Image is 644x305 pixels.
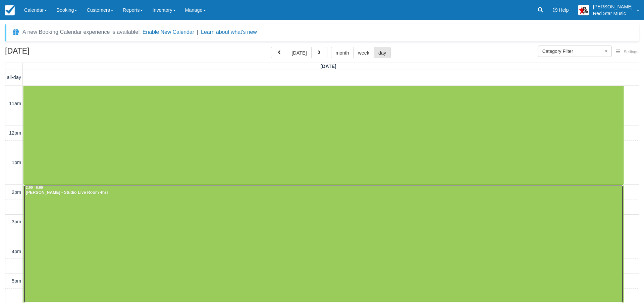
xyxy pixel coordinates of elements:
span: 5pm [12,278,21,284]
button: Settings [612,47,642,57]
span: 3pm [12,219,21,224]
div: [PERSON_NAME] - Studio Live Room 4hrs [25,190,622,196]
p: Red Star Music [593,10,633,17]
button: Enable New Calendar [143,29,194,35]
span: 1pm [12,160,21,165]
p: [PERSON_NAME] [593,3,633,10]
span: 2pm [12,189,21,195]
span: 2:00 - 6:00 [26,186,43,189]
span: 12pm [9,130,21,136]
div: A new Booking Calendar experience is available! [22,28,140,36]
i: Help [553,8,557,12]
img: A2 [578,5,589,15]
img: checkfront-main-nav-mini-logo.png [5,5,15,15]
a: 2:00 - 6:00[PERSON_NAME] - Studio Live Room 4hrs [23,185,624,303]
span: 11am [9,101,21,106]
span: 4pm [12,249,21,254]
span: [DATE] [320,64,336,69]
a: Learn about what's new [201,29,257,35]
button: week [353,47,374,58]
span: Category Filter [542,48,603,55]
span: all-day [7,75,21,80]
button: day [374,47,391,58]
span: | [197,29,198,35]
button: Category Filter [538,46,612,57]
button: month [331,47,354,58]
button: [DATE] [287,47,311,58]
span: Help [559,7,569,13]
span: Settings [624,50,638,54]
h2: [DATE] [5,47,90,59]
